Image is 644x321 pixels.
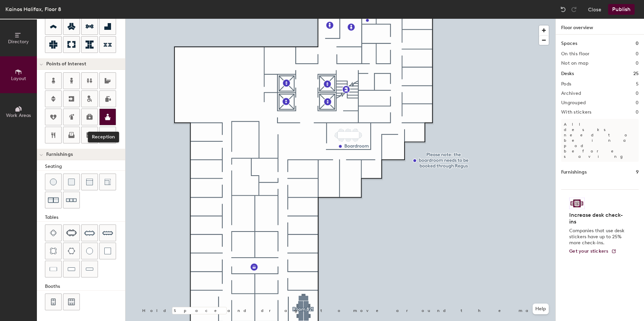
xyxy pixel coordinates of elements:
[11,76,26,81] span: Layout
[63,243,80,259] button: Six seat round table
[63,294,80,310] button: Six seat booth
[636,110,639,115] h2: 0
[45,174,62,190] button: Stool
[636,61,639,66] h2: 0
[561,70,574,77] h1: Desks
[102,228,113,238] img: Ten seat table
[50,230,57,236] img: Four seat table
[99,243,116,259] button: Table (1x1)
[45,214,125,221] div: Tables
[81,243,98,259] button: Table (round)
[561,40,577,47] h1: Spaces
[86,248,93,254] img: Table (round)
[561,81,571,87] h2: Pods
[569,228,627,246] p: Companies that use desk stickers have up to 25% more check-ins.
[46,152,73,157] span: Furnishings
[608,4,635,15] button: Publish
[561,51,590,57] h2: On this floor
[68,266,75,272] img: Table (1x3)
[561,119,639,162] p: All desks need to be in a pod before saving
[45,261,62,277] button: Table (1x2)
[636,51,639,57] h2: 0
[50,299,56,305] img: Four seat booth
[46,61,86,67] span: Points of Interest
[636,40,639,47] h1: 0
[81,224,98,241] button: Eight seat table
[571,6,577,13] img: Redo
[636,81,639,87] h2: 5
[633,70,639,77] h1: 25
[560,6,567,13] img: Undo
[45,294,62,310] button: Four seat booth
[84,228,95,238] img: Eight seat table
[99,174,116,190] button: Couch (corner)
[63,261,80,277] button: Table (1x3)
[50,179,57,185] img: Stool
[569,198,585,209] img: Sticker logo
[569,212,627,225] h4: Increase desk check-ins
[533,304,549,314] button: Help
[5,5,61,13] div: Kainos Halifax, Floor 8
[45,283,125,290] div: Booths
[68,299,75,305] img: Six seat booth
[68,248,75,254] img: Six seat round table
[86,266,93,272] img: Table (1x4)
[561,169,587,176] h1: Furnishings
[8,39,29,45] span: Directory
[99,109,116,125] button: Reception
[561,100,586,106] h2: Ungrouped
[63,224,80,241] button: Six seat table
[45,243,62,259] button: Four seat round table
[561,110,592,115] h2: With stickers
[68,179,75,185] img: Cushion
[636,169,639,176] h1: 9
[104,248,111,254] img: Table (1x1)
[6,113,31,118] span: Work Areas
[45,224,62,241] button: Four seat table
[569,249,616,254] a: Get your stickers
[588,4,601,15] button: Close
[48,195,59,205] img: Couch (x2)
[63,174,80,190] button: Cushion
[104,179,111,185] img: Couch (corner)
[561,61,588,66] h2: Not on map
[66,195,77,205] img: Couch (x3)
[45,192,62,208] button: Couch (x2)
[50,266,57,272] img: Table (1x2)
[81,261,98,277] button: Table (1x4)
[636,100,639,106] h2: 0
[66,230,77,236] img: Six seat table
[63,192,80,208] button: Couch (x3)
[636,91,639,96] h2: 0
[50,248,57,254] img: Four seat round table
[561,91,581,96] h2: Archived
[556,19,644,35] h1: Floor overview
[99,224,116,241] button: Ten seat table
[81,174,98,190] button: Couch (middle)
[86,179,93,185] img: Couch (middle)
[569,248,608,254] span: Get your stickers
[45,163,125,170] div: Seating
